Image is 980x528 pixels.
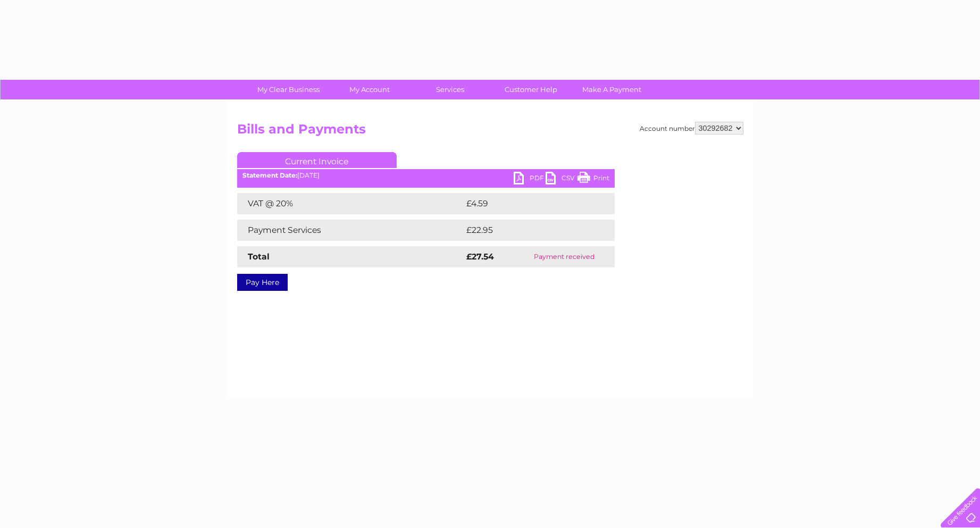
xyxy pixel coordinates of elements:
strong: Total [248,252,270,262]
td: VAT @ 20% [237,193,464,214]
td: Payment received [514,246,614,267]
a: Print [577,172,609,187]
a: Customer Help [487,80,575,99]
a: CSV [546,172,577,187]
a: My Clear Business [245,80,332,99]
td: £22.95 [464,220,593,241]
a: Services [406,80,494,99]
a: Current Invoice [237,152,397,168]
a: Make A Payment [568,80,656,99]
h2: Bills and Payments [237,122,743,142]
a: My Account [325,80,413,99]
a: Pay Here [237,274,288,291]
strong: £27.54 [466,252,494,262]
td: £4.59 [464,193,590,214]
div: [DATE] [237,172,615,179]
td: Payment Services [237,220,464,241]
b: Statement Date: [242,171,297,179]
a: PDF [514,172,546,187]
div: Account number [640,122,743,135]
